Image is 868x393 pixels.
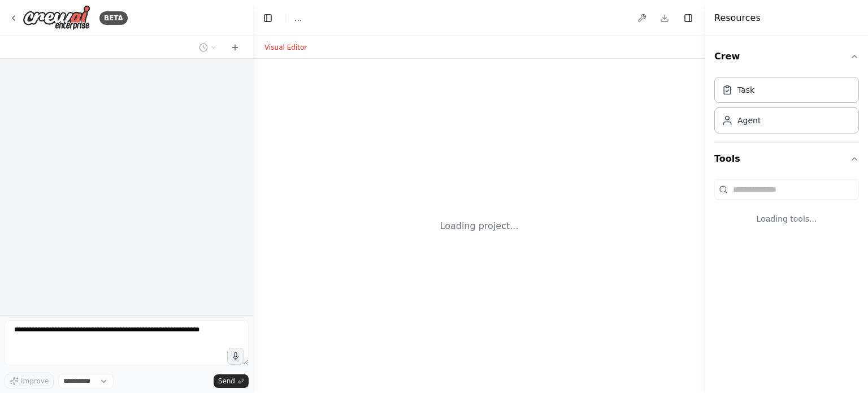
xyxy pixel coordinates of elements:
span: ... [294,12,302,24]
div: Loading project... [440,219,519,233]
div: Loading tools... [714,204,859,234]
div: Tools [714,175,859,243]
div: Agent [737,115,761,126]
img: Logo [23,5,90,31]
div: Crew [714,72,859,142]
button: Click to speak your automation idea [227,348,244,365]
span: Send [218,377,235,386]
nav: breadcrumb [294,12,302,24]
div: Task [737,84,754,96]
h4: Resources [714,11,761,25]
button: Crew [714,41,859,72]
button: Visual Editor [258,41,314,54]
div: BETA [99,11,128,25]
button: Hide left sidebar [260,10,276,26]
button: Send [214,374,249,388]
button: Tools [714,143,859,175]
button: Switch to previous chat [194,41,222,54]
button: Improve [5,374,54,388]
button: Hide right sidebar [680,10,696,26]
button: Start a new chat [226,41,244,54]
span: Improve [21,377,49,386]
